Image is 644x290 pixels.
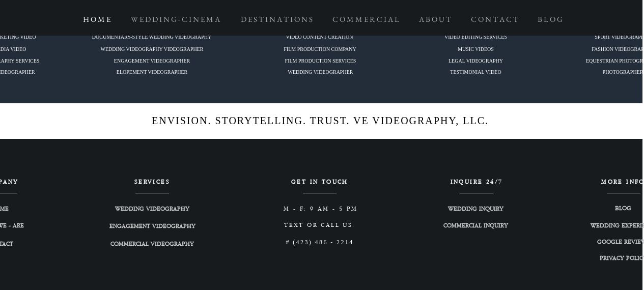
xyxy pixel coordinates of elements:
[286,34,353,40] span: VIDEO CONTENT CREATION
[286,239,353,246] span: # (423) 486 - 2214
[603,69,643,75] span: PHOTOGRAPHER
[284,46,356,52] span: FILM PRODUCTION COMPANY
[115,205,189,214] span: WEDDING VIDEOGRAPHY
[466,10,523,28] p: C O N T A C T
[100,46,203,52] span: WEDDING VIDEOGRAPHY VIDEOGRAPHER
[414,10,456,28] p: A B O U T
[461,10,528,28] a: C O N T A C T
[615,205,631,213] span: BLOG
[288,69,353,75] span: WEDDING VIDEOGRAPHER
[152,115,489,126] span: ENVISION. STORYTELLING. TRUST. VE VIDEOGRAPHY, LLC.
[134,179,170,185] span: SERVICES
[443,222,508,230] span: COMMERCIAL INQUIRY
[528,10,572,28] a: B L O G
[284,206,357,212] span: M - F: 9 AM - 5 PM
[92,34,211,40] span: DOCUMENTARY-STYLE WEDDING VIDEOGRAPHY
[78,10,116,28] p: H O M E
[114,58,190,64] span: ENGAGEMENT VIDEOGRAPHER
[121,10,230,28] a: W E D D I N G - C I N E M A
[440,204,512,215] a: WEDDING INQUIRY
[323,10,409,28] a: C O M M E R C I A L
[126,10,225,28] p: W E D D I N G - C I N E M A
[90,204,215,215] a: WEDDING VIDEOGRAPHY
[236,10,318,28] p: D E S T I N A T I O N S
[96,221,209,233] a: ENGAGEMENT VIDEOGRAPHY
[450,69,501,75] span: TESTIMONIAL VIDEO
[449,58,503,64] span: LEGAL VIDEOGRAPHY
[448,205,503,214] span: WEDDING INQUIRY
[73,10,572,28] nav: Site
[284,222,355,228] span: TEXT OR CALL US:
[105,239,200,250] a: COMMERCIAL VIDEOGRAPHY
[433,221,519,232] a: COMMERCIAL INQUIRY
[327,10,404,28] p: C O M M E R C I A L
[285,58,356,64] span: FILM PRODUCTION SERVICES
[117,69,187,75] span: ELOPEMENT VIDEOGRAPHER
[444,34,507,40] span: VIDEO EDITING SERVICES
[110,240,194,249] span: COMMERCIAL VIDEOGRAPHY
[451,179,503,185] span: INQUIRE 24/7
[409,10,461,28] a: A B O U T
[291,179,348,185] span: GET IN TOUCH
[109,222,195,231] span: ENGAGEMENT VIDEOGRAPHY
[230,10,323,28] a: D E S T I N A T I O N S
[533,10,568,28] p: B L O G
[73,10,121,28] a: H O M E
[458,46,494,52] span: MUSIC VIDEOS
